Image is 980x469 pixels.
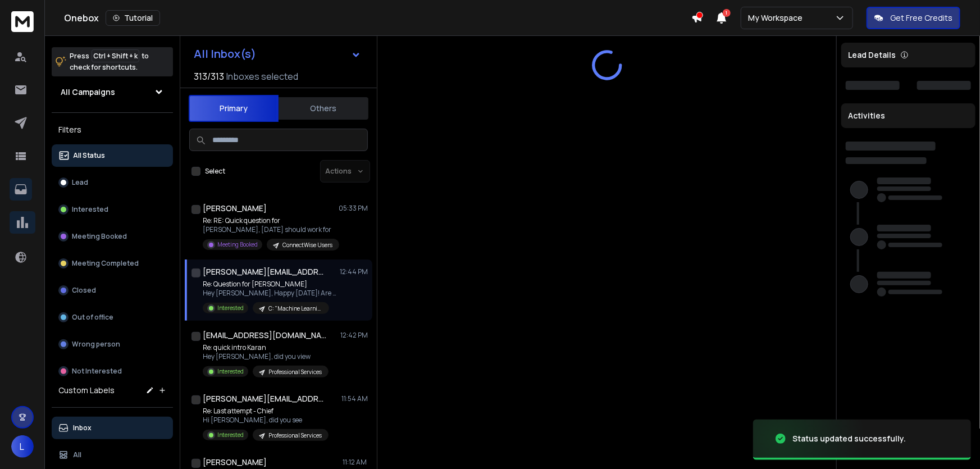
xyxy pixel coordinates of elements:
[203,225,338,234] p: [PERSON_NAME], [DATE] should work for
[841,103,976,128] div: Activities
[72,286,96,295] p: Closed
[203,203,267,214] h1: [PERSON_NAME]
[73,424,92,432] p: Inbox
[194,48,256,60] h1: All Inbox(s)
[194,70,224,83] span: 313 / 313
[52,279,173,302] button: Closed
[52,122,173,138] h3: Filters
[185,43,370,65] button: All Inbox(s)
[217,240,258,249] p: Meeting Booked
[203,330,326,341] h1: [EMAIL_ADDRESS][DOMAIN_NAME]
[217,367,244,376] p: Interested
[203,416,329,425] p: Hi [PERSON_NAME], did you see
[343,458,368,467] p: 11:12 AM
[340,331,368,340] p: 12:42 PM
[723,9,731,17] span: 1
[73,450,81,459] p: All
[867,7,960,29] button: Get Free Credits
[52,333,173,356] button: Wrong person
[52,144,173,167] button: All Status
[217,431,244,439] p: Interested
[52,252,173,275] button: Meeting Completed
[52,417,173,439] button: Inbox
[72,340,120,349] p: Wrong person
[72,313,113,322] p: Out of office
[203,266,326,277] h1: [PERSON_NAME][EMAIL_ADDRESS][PERSON_NAME][DOMAIN_NAME]
[792,433,906,444] div: Status updated successfully.
[282,241,332,249] p: ConnectWise Users
[203,280,338,289] p: Re: Question for [PERSON_NAME]
[748,12,807,24] p: My Workspace
[203,352,329,361] p: Hey [PERSON_NAME], did you view
[52,225,173,248] button: Meeting Booked
[279,96,368,121] button: Others
[52,171,173,194] button: Lead
[52,360,173,383] button: Not Interested
[203,393,326,404] h1: [PERSON_NAME][EMAIL_ADDRESS][DOMAIN_NAME]
[217,304,244,312] p: Interested
[203,457,267,468] h1: [PERSON_NAME]
[340,267,368,276] p: 12:44 PM
[203,216,338,225] p: Re: RE: Quick question for
[72,259,139,268] p: Meeting Completed
[106,10,160,26] button: Tutorial
[203,407,329,416] p: Re: Last attempt - Chief
[72,232,127,241] p: Meeting Booked
[73,151,105,160] p: All Status
[52,81,173,103] button: All Campaigns
[226,70,298,83] h3: Inboxes selected
[61,86,115,98] h1: All Campaigns
[72,205,108,214] p: Interested
[203,343,329,352] p: Re: quick intro Karan
[11,435,34,458] button: L
[268,368,322,376] p: Professional Services
[58,385,115,396] h3: Custom Labels
[64,10,691,26] div: Onebox
[205,167,225,176] label: Select
[52,444,173,466] button: All
[268,431,322,440] p: Professional Services
[52,306,173,329] button: Out of office
[52,198,173,221] button: Interested
[72,178,88,187] p: Lead
[890,12,952,24] p: Get Free Credits
[339,204,368,213] p: 05:33 PM
[189,95,279,122] button: Primary
[268,304,322,313] p: C: "Machine Learning" , "AI" | US/CA | CEO/FOUNDER/OWNER | 50-500
[848,49,896,61] p: Lead Details
[92,49,139,62] span: Ctrl + Shift + k
[203,289,338,298] p: Hey [PERSON_NAME], Happy [DATE]! Are you
[341,394,368,403] p: 11:54 AM
[70,51,149,73] p: Press to check for shortcuts.
[72,367,122,376] p: Not Interested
